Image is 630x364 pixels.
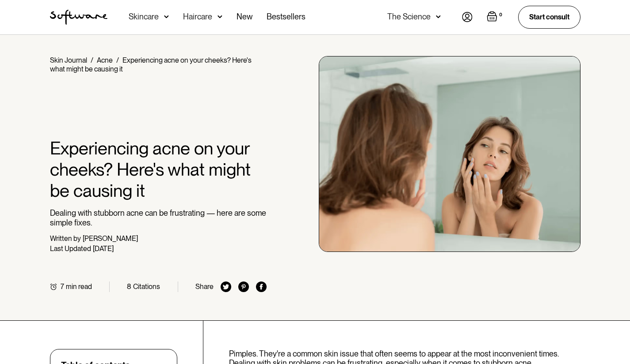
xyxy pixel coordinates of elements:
[133,282,160,291] div: Citations
[50,56,87,64] a: Skin Journal
[487,11,504,23] a: Open empty cart
[50,138,267,201] h1: Experiencing acne on your cheeks? Here's what might be causing it
[91,56,93,64] div: /
[97,56,113,64] a: Acne
[50,10,107,25] a: home
[518,6,580,28] a: Start consult
[50,244,91,253] div: Last Updated
[127,282,131,291] div: 8
[50,56,252,73] div: Experiencing acne on your cheeks? Here's what might be causing it
[221,281,231,292] img: twitter icon
[50,234,81,243] div: Written by
[183,12,212,21] div: Haircare
[387,12,431,21] div: The Science
[83,234,138,243] div: [PERSON_NAME]
[164,12,169,21] img: arrow down
[218,12,222,21] img: arrow down
[50,208,267,227] p: Dealing with stubborn acne can be frustrating — here are some simple fixes.
[436,12,441,21] img: arrow down
[93,244,114,253] div: [DATE]
[497,11,504,19] div: 0
[66,282,92,291] div: min read
[61,282,64,291] div: 7
[195,282,214,291] div: Share
[256,281,267,292] img: facebook icon
[50,10,107,25] img: Software Logo
[238,281,249,292] img: pinterest icon
[129,12,159,21] div: Skincare
[116,56,119,64] div: /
